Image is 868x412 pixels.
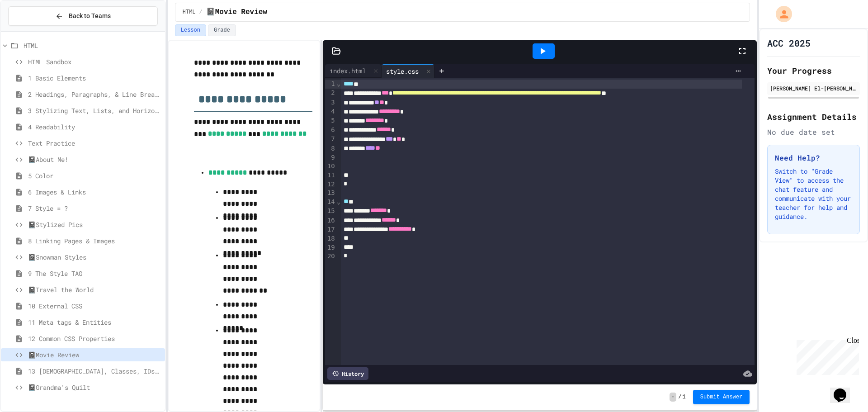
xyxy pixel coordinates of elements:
[28,220,161,229] span: 📓Stylized Pics
[775,167,852,221] p: Switch to "Grade View" to access the chat feature and communicate with your teacher for help and ...
[28,236,161,246] span: 8 Linking Pages & Images
[670,393,676,402] span: -
[325,171,336,180] div: 11
[28,301,161,311] span: 10 External CSS
[28,269,161,278] span: 9 The Style TAG
[199,9,203,16] span: /
[325,144,336,153] div: 8
[28,122,161,132] span: 4 Readability
[325,189,336,198] div: 13
[28,285,161,294] span: 📓Travel the World
[775,152,852,163] h3: Need Help?
[175,24,206,36] button: Lesson
[28,155,161,164] span: 📓About Me!
[325,207,336,216] div: 15
[4,4,62,57] div: Chat with us now!Close
[28,187,161,197] span: 6 Images & Links
[28,366,161,376] span: 13 [DEMOGRAPHIC_DATA], Classes, IDs, & Tables
[183,9,196,16] span: HTML
[28,106,161,115] span: 3 Stylizing Text, Lists, and Horizontal Rows
[767,37,811,49] h1: ACC 2025
[325,198,336,207] div: 14
[208,24,236,36] button: Grade
[693,390,750,404] button: Submit Answer
[325,116,336,125] div: 5
[28,317,161,327] span: 11 Meta tags & Entities
[28,252,161,262] span: 📓Snowman Styles
[28,138,161,148] span: Text Practice
[683,393,686,401] span: 1
[28,171,161,180] span: 5 Color
[325,98,336,107] div: 3
[24,41,161,50] span: HTML
[325,162,336,171] div: 10
[325,107,336,116] div: 4
[325,180,336,189] div: 12
[28,334,161,343] span: 12 Common CSS Properties
[678,393,681,401] span: /
[770,84,857,92] div: [PERSON_NAME] El-[PERSON_NAME]
[766,4,794,24] div: My Account
[336,198,341,205] span: Fold line
[382,64,434,78] div: style.css
[336,80,341,87] span: Fold line
[830,376,859,403] iframe: chat widget
[700,393,743,401] span: Submit Answer
[8,6,158,26] button: Back to Teams
[325,126,336,135] div: 6
[793,336,859,375] iframe: chat widget
[325,234,336,243] div: 18
[325,243,336,252] div: 19
[767,127,860,137] div: No due date set
[327,367,368,380] div: History
[325,66,370,76] div: index.html
[69,11,111,21] span: Back to Teams
[325,89,336,98] div: 2
[325,64,382,78] div: index.html
[767,64,860,77] h2: Your Progress
[325,252,336,261] div: 20
[767,110,860,123] h2: Assignment Details
[325,153,336,162] div: 9
[28,73,161,83] span: 1 Basic Elements
[28,350,161,360] span: 📓Movie Review
[325,216,336,225] div: 16
[28,204,161,213] span: 7 Style = ?
[28,383,161,392] span: 📓Grandma's Quilt
[325,135,336,144] div: 7
[206,7,267,18] span: 📓Movie Review
[382,66,423,76] div: style.css
[325,225,336,234] div: 17
[28,90,161,99] span: 2 Headings, Paragraphs, & Line Breaks
[325,80,336,89] div: 1
[28,57,161,66] span: HTML Sandbox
